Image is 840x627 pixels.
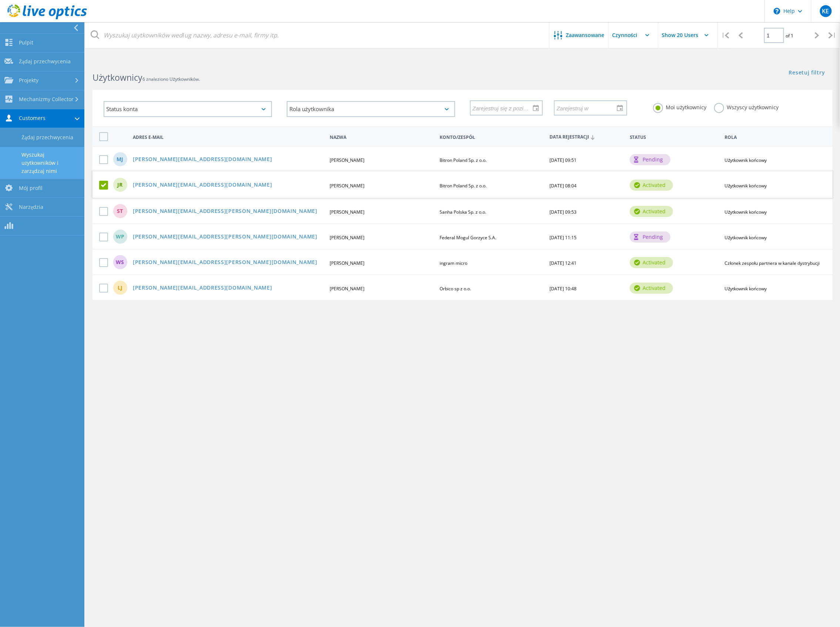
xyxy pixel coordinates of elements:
span: Członek zespołu partnera w kanale dystrybucji [725,260,820,266]
span: Status [630,135,719,140]
span: Użytkownik końcowy [725,286,767,292]
label: Wszyscy użytkownicy [714,103,779,110]
span: Bitron Poland Sp. z o.o. [440,183,487,189]
span: WP [116,234,124,239]
span: WS [116,260,124,265]
a: [PERSON_NAME][EMAIL_ADDRESS][DOMAIN_NAME] [133,157,272,163]
a: Live Optics Dashboard [7,16,87,21]
a: [PERSON_NAME][EMAIL_ADDRESS][DOMAIN_NAME] [133,182,272,189]
span: Rola [725,135,821,140]
a: [PERSON_NAME][EMAIL_ADDRESS][PERSON_NAME][DOMAIN_NAME] [133,260,317,266]
input: Zarejestruj się z poziomu [471,101,537,115]
div: Status konta [104,101,272,117]
span: 6 znaleziono Użytkowników. [143,76,200,82]
span: Orbico sp z o.o. [440,286,471,292]
div: activated [630,283,673,294]
span: [DATE] 10:48 [550,286,577,292]
div: | [718,22,733,49]
div: activated [630,257,673,268]
a: Resetuj filtry [789,70,825,76]
input: Wyszukaj użytkowników według nazwy, adresu e-mail, firmy itp. [85,22,550,48]
span: ST [117,209,123,214]
span: [DATE] 11:15 [550,234,577,241]
span: Bitron Poland Sp. z o.o. [440,157,487,163]
b: Użytkownicy [93,71,143,83]
div: pending [630,154,671,165]
span: KE [822,8,829,14]
div: | [825,22,840,49]
div: Rola użytkownika [287,101,455,117]
span: [DATE] 09:51 [550,157,577,163]
span: Zaawansowane [566,33,605,38]
span: Federal Mogul Gorzyce S.A. [440,234,496,241]
span: [DATE] 08:04 [550,183,577,189]
svg: \n [774,8,780,14]
a: [PERSON_NAME][EMAIL_ADDRESS][DOMAIN_NAME] [133,285,272,291]
a: [PERSON_NAME][EMAIL_ADDRESS][PERSON_NAME][DOMAIN_NAME] [133,234,317,240]
span: Użytkownik końcowy [725,183,767,189]
input: Zarejestruj w [555,101,621,115]
span: [PERSON_NAME] [330,183,364,189]
span: [DATE] 12:41 [550,260,577,266]
span: [PERSON_NAME] [330,209,364,215]
span: Sanha Polska Sp. z o.o. [440,209,486,215]
span: Użytkownik końcowy [725,157,767,163]
span: [DATE] 09:53 [550,209,577,215]
span: JR [118,182,123,187]
span: Użytkownik końcowy [725,234,767,241]
span: of 1 [786,33,794,39]
div: activated [630,180,673,191]
span: ingram micro [440,260,467,266]
span: Adres e-mail [133,135,323,140]
span: [PERSON_NAME] [330,234,364,241]
div: activated [630,206,673,217]
div: pending [630,231,671,243]
span: Nazwa [330,135,433,140]
span: [PERSON_NAME] [330,157,364,163]
span: [PERSON_NAME] [330,286,364,292]
span: [PERSON_NAME] [330,260,364,266]
span: LJ [118,285,122,290]
span: Użytkownik końcowy [725,209,767,215]
span: Konto/zespół [440,135,543,140]
span: MJ [117,157,124,162]
span: Data rejestracji [550,135,624,140]
a: [PERSON_NAME][EMAIL_ADDRESS][PERSON_NAME][DOMAIN_NAME] [133,209,317,215]
label: Moi użytkownicy [653,103,707,110]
